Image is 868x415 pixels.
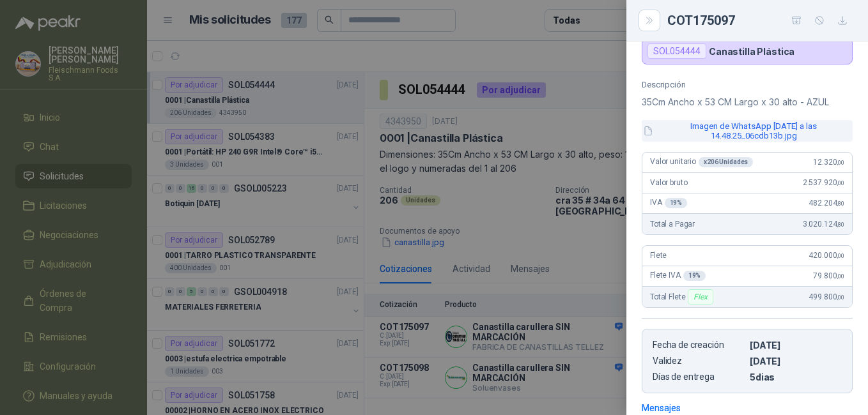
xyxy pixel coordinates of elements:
p: 35Cm Ancho x 53 CM Largo x 30 alto - AZUL [642,94,853,110]
span: ,80 [837,221,844,228]
span: 499.800 [809,292,844,301]
button: Close [642,13,657,28]
span: Total Flete [650,289,716,305]
span: Flete [650,251,667,260]
span: 420.000 [809,251,844,260]
span: 482.204 [809,199,844,207]
p: Canastilla Plástica [709,46,794,57]
span: ,00 [837,252,844,259]
div: 19 % [665,198,688,208]
span: Valor unitario [650,157,753,167]
span: 12.320 [813,158,844,167]
span: 79.800 [813,271,844,280]
div: SOL054444 [647,43,706,59]
span: ,00 [837,159,844,166]
p: 5 dias [750,372,842,382]
span: 3.020.124 [803,220,844,229]
span: IVA [650,198,687,208]
div: x 206 Unidades [699,157,753,167]
p: Días de entrega [653,372,745,382]
div: 19 % [683,271,706,281]
span: Flete IVA [650,271,706,281]
div: COT175097 [667,10,853,31]
span: Valor bruto [650,178,687,187]
button: Imagen de WhatsApp [DATE] a las 14.48.25_06cdb13b.jpg [642,120,853,142]
span: ,80 [837,200,844,207]
p: Descripción [642,80,853,89]
p: [DATE] [750,356,842,366]
span: ,00 [837,294,844,301]
span: ,00 [837,273,844,280]
div: Mensajes [642,401,681,415]
span: ,00 [837,179,844,186]
span: Total a Pagar [650,220,695,229]
p: [DATE] [750,340,842,351]
span: 2.537.920 [803,178,844,187]
p: Validez [653,356,745,366]
p: Fecha de creación [653,340,745,351]
div: Flex [688,289,713,305]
